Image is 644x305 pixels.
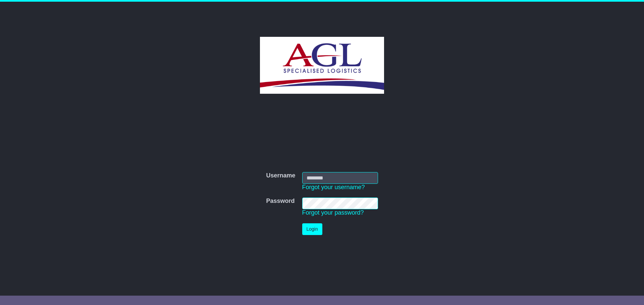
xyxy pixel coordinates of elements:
[266,198,294,205] label: Password
[266,172,295,179] label: Username
[302,223,322,235] button: Login
[260,37,384,94] img: AGL SPECIALISED LOGISTICS
[302,209,364,216] a: Forgot your password?
[302,184,365,190] a: Forgot your username?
